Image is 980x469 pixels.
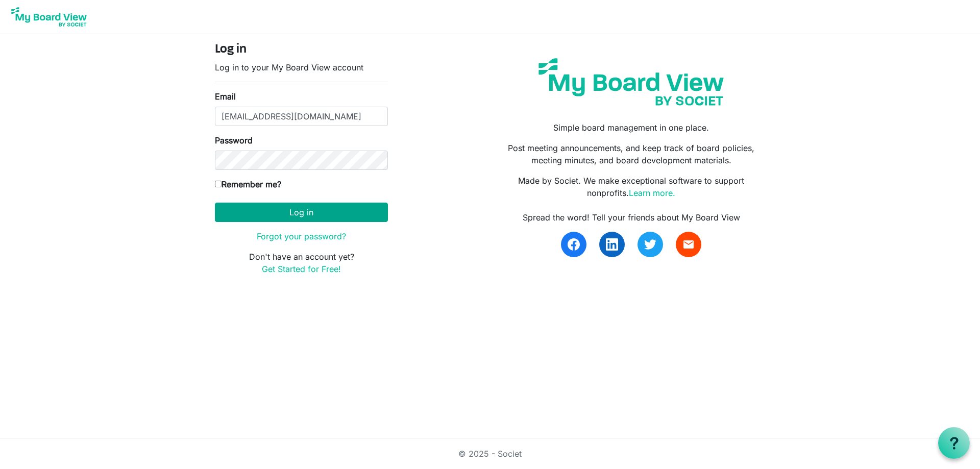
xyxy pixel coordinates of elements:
[215,251,388,275] p: Don't have an account yet?
[606,238,618,251] img: linkedin.svg
[498,211,765,224] div: Spread the word! Tell your friends about My Board View
[458,449,522,459] a: © 2025 - Societ
[215,181,222,187] input: Remember me?
[257,231,346,241] a: Forgot your password?
[644,238,656,251] img: twitter.svg
[568,238,580,251] img: facebook.svg
[215,61,388,73] p: Log in to your My Board View account
[682,238,695,251] span: email
[8,4,90,30] img: My Board View Logo
[215,178,281,190] label: Remember me?
[676,232,701,257] a: email
[498,142,765,166] p: Post meeting announcements, and keep track of board policies, meeting minutes, and board developm...
[262,264,341,274] a: Get Started for Free!
[531,51,731,113] img: my-board-view-societ.svg
[498,175,765,199] p: Made by Societ. We make exceptional software to support nonprofits.
[215,203,388,222] button: Log in
[215,42,388,57] h4: Log in
[215,90,236,103] label: Email
[629,188,675,198] a: Learn more.
[215,134,253,146] label: Password
[498,121,765,134] p: Simple board management in one place.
